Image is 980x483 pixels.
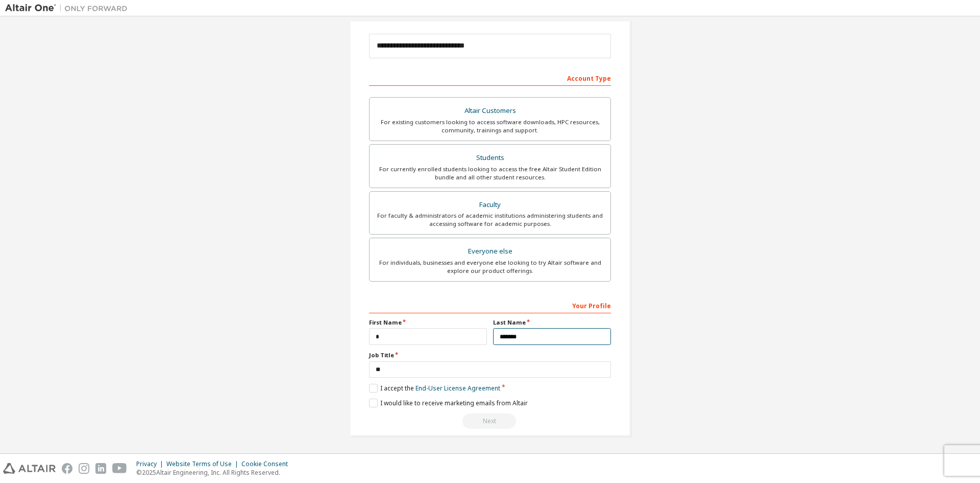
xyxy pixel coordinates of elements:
div: Select your account type to continue [369,413,611,429]
p: © 2025 Altair Engineering, Inc. All Rights Reserved. [136,468,294,477]
img: Altair One [5,3,133,13]
img: altair_logo.svg [3,463,56,474]
div: For individuals, businesses and everyone else looking to try Altair software and explore our prod... [376,259,604,275]
img: facebook.svg [62,463,72,474]
div: Altair Customers [376,104,604,118]
div: Privacy [136,460,166,468]
div: Cookie Consent [241,460,294,468]
label: First Name [369,318,487,327]
img: linkedin.svg [95,463,106,474]
div: For faculty & administrators of academic institutions administering students and accessing softwa... [376,212,604,228]
img: instagram.svg [79,463,89,474]
div: For existing customers looking to access software downloads, HPC resources, community, trainings ... [376,118,604,134]
div: Account Type [369,70,611,86]
label: Job Title [369,351,611,359]
div: Students [376,151,604,165]
label: I accept the [369,384,500,393]
div: For currently enrolled students looking to access the free Altair Student Edition bundle and all ... [376,165,604,181]
div: Faculty [376,198,604,212]
label: Last Name [493,318,611,327]
img: youtube.svg [112,463,127,474]
div: Everyone else [376,244,604,259]
div: Your Profile [369,297,611,313]
a: End-User License Agreement [415,384,500,393]
label: I would like to receive marketing emails from Altair [369,399,528,407]
div: Website Terms of Use [166,460,241,468]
